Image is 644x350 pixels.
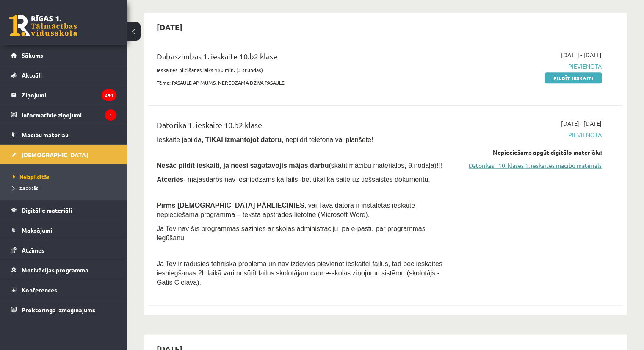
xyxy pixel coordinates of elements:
[11,300,116,319] a: Proktoringa izmēģinājums
[22,71,42,79] span: Aktuāli
[157,50,449,66] div: Dabaszinības 1. ieskaite 10.b2 klase
[561,50,602,59] span: [DATE] - [DATE]
[157,225,426,242] span: Ja Tev nav šīs programmas sazinies ar skolas administrāciju pa e-pastu par programmas iegūšanu.
[13,184,119,192] a: Izlabotās
[22,151,88,158] span: [DEMOGRAPHIC_DATA]
[11,145,116,164] a: [DEMOGRAPHIC_DATA]
[462,131,602,139] span: Pievienota
[22,85,116,105] legend: Ziņojumi
[22,220,116,240] legend: Maksājumi
[9,15,77,36] a: Rīgas 1. Tālmācības vidusskola
[148,17,191,37] h2: [DATE]
[157,260,442,286] span: Ja Tev ir radusies tehniska problēma un nav izdevies pievienot ieskaitei failus, tad pēc ieskaite...
[545,72,602,83] a: Pildīt ieskaiti
[157,79,449,86] p: Tēma: PASAULE AP MUMS. NEREDZAMĀ DZĪVĀ PASAULE
[157,202,304,209] span: Pirms [DEMOGRAPHIC_DATA] PĀRLIECINIES
[157,66,449,74] p: Ieskaites pildīšanas laiks 180 min. (3 stundas)
[157,176,430,183] span: - mājasdarbs nav iesniedzams kā fails, bet tikai kā saite uz tiešsaistes dokumentu.
[157,119,449,135] div: Datorika 1. ieskaite 10.b2 klase
[11,260,116,280] a: Motivācijas programma
[11,105,116,125] a: Informatīvie ziņojumi1
[157,202,415,218] span: , vai Tavā datorā ir instalētas ieskaitē nepieciešamā programma – teksta apstrādes lietotne (Micr...
[22,246,44,254] span: Atzīmes
[329,162,442,169] span: (skatīt mācību materiālos, 9.nodaļa)!!!
[11,85,116,105] a: Ziņojumi241
[462,148,602,157] div: Nepieciešams apgūt digitālo materiālu:
[102,89,116,101] i: 241
[22,105,116,125] legend: Informatīvie ziņojumi
[11,200,116,220] a: Digitālie materiāli
[22,306,95,314] span: Proktoringa izmēģinājums
[22,266,88,274] span: Motivācijas programma
[157,176,183,183] b: Atceries
[11,280,116,300] a: Konferences
[11,65,116,85] a: Aktuāli
[157,162,329,169] span: Nesāc pildīt ieskaiti, ja neesi sagatavojis mājas darbu
[13,173,50,180] span: Neizpildītās
[11,125,116,144] a: Mācību materiāli
[11,45,116,65] a: Sākums
[561,119,602,128] span: [DATE] - [DATE]
[11,220,116,240] a: Maksājumi
[22,206,72,214] span: Digitālie materiāli
[462,62,602,71] span: Pievienota
[202,136,282,143] b: , TIKAI izmantojot datoru
[11,240,116,260] a: Atzīmes
[22,131,69,139] span: Mācību materiāli
[462,161,602,170] a: Datorikas - 10. klases 1. ieskaites mācību materiāls
[13,173,119,181] a: Neizpildītās
[22,286,57,294] span: Konferences
[22,51,43,59] span: Sākums
[13,184,38,191] span: Izlabotās
[157,136,373,143] span: Ieskaite jāpilda , nepildīt telefonā vai planšetē!
[105,109,116,121] i: 1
